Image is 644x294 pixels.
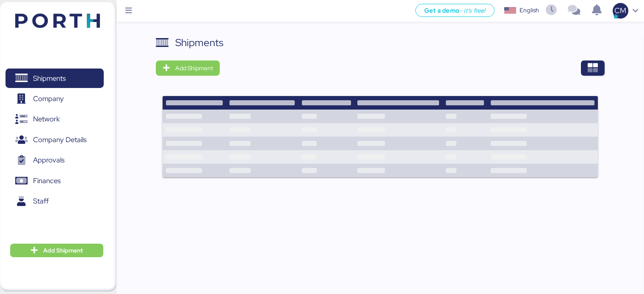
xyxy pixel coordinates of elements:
[6,171,104,191] a: Finances
[33,113,60,125] span: Network
[33,175,61,187] span: Finances
[6,69,104,88] a: Shipments
[33,195,49,207] span: Staff
[614,5,626,16] span: CM
[43,245,83,256] span: Add Shipment
[6,110,104,129] a: Network
[33,134,86,146] span: Company Details
[6,89,104,109] a: Company
[6,130,104,150] a: Company Details
[33,154,64,166] span: Approvals
[6,151,104,170] a: Approvals
[33,93,64,105] span: Company
[520,6,539,15] div: English
[10,244,103,257] button: Add Shipment
[175,35,224,50] div: Shipments
[122,4,136,18] button: Menu
[175,63,213,73] span: Add Shipment
[156,60,220,76] button: Add Shipment
[33,72,66,85] span: Shipments
[6,192,104,211] a: Staff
